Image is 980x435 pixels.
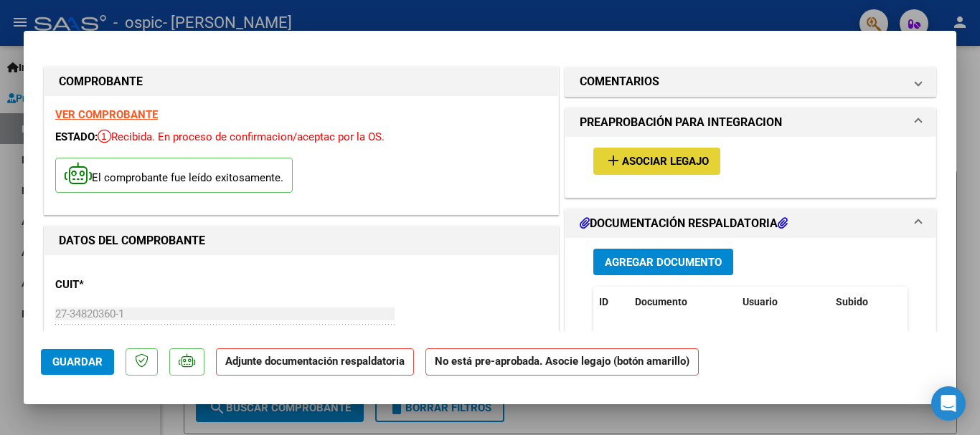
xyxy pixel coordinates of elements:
[52,355,103,368] span: Guardar
[580,73,659,90] h1: COMENTARIOS
[425,348,699,376] strong: No está pre-aprobada. Asocie legajo (botón amarillo)
[931,386,966,421] div: Open Intercom Messenger
[565,67,936,96] mat-expansion-panel-header: COMENTARIOS
[59,75,143,88] strong: COMPROBANTE
[743,296,778,307] span: Usuario
[593,249,733,275] button: Agregar Documento
[830,287,902,317] datatable-header-cell: Subido
[635,296,687,307] span: Documento
[55,158,293,193] p: El comprobante fue leído exitosamente.
[225,355,405,368] strong: Adjunte documentación respaldatoria
[629,287,737,317] datatable-header-cell: Documento
[59,234,205,247] strong: DATOS DEL COMPROBANTE
[55,108,158,121] a: VER COMPROBANTE
[836,296,868,307] span: Subido
[565,137,936,196] div: PREAPROBACIÓN PARA INTEGRACION
[55,130,98,143] span: ESTADO:
[593,287,629,317] datatable-header-cell: ID
[41,349,114,375] button: Guardar
[902,287,974,317] datatable-header-cell: Acción
[565,108,936,137] mat-expansion-panel-header: PREAPROBACIÓN PARA INTEGRACION
[593,148,720,174] button: Asociar Legajo
[565,209,936,238] mat-expansion-panel-header: DOCUMENTACIÓN RESPALDATORIA
[737,287,830,317] datatable-header-cell: Usuario
[580,215,788,232] h1: DOCUMENTACIÓN RESPALDATORIA
[622,156,709,168] span: Asociar Legajo
[605,152,622,169] mat-icon: add
[55,277,203,293] p: CUIT
[599,296,608,307] span: ID
[605,256,722,269] span: Agregar Documento
[98,130,385,143] span: Recibida. En proceso de confirmacion/aceptac por la OS.
[580,114,782,131] h1: PREAPROBACIÓN PARA INTEGRACION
